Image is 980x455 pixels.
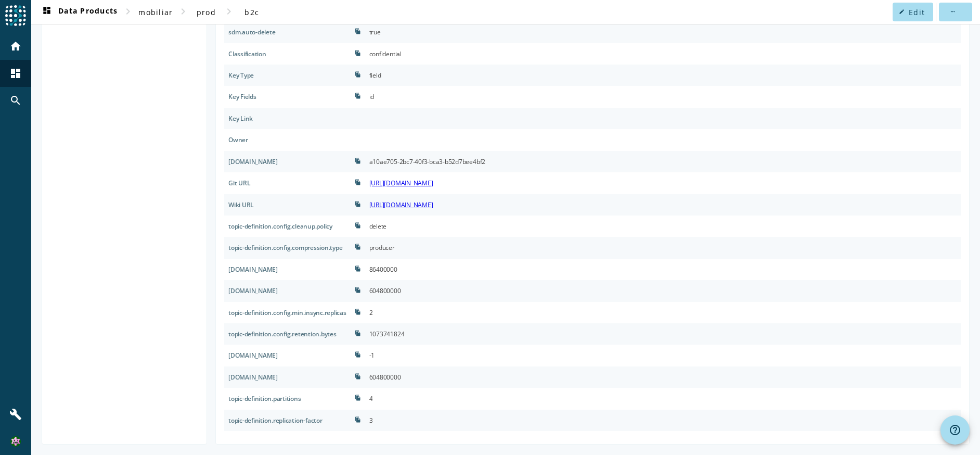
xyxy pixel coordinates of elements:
[369,306,373,319] div: 2
[355,351,361,358] i: file_copy
[355,179,361,185] i: file_copy
[355,201,361,207] i: file_copy
[9,40,22,53] mat-icon: home
[355,28,361,34] i: file_copy
[369,349,375,362] div: -1
[369,327,405,340] div: 1073741824
[355,50,361,56] i: file_copy
[235,3,268,21] button: b2c
[369,392,373,405] div: 4
[355,244,361,250] i: file_copy
[189,3,223,21] button: prod
[369,371,401,384] div: 604800000
[369,47,402,60] div: confidential
[355,158,361,164] i: file_copy
[177,5,189,18] mat-icon: chevron_right
[224,43,351,65] div: sdm.custom.classification
[949,424,961,436] mat-icon: help_outline
[10,436,21,447] img: 3487413f3e4f654dbcb0139c4dc6a4cd
[224,410,351,431] div: topic-definition.replication-factor
[223,5,235,18] mat-icon: chevron_right
[197,7,216,17] span: prod
[355,93,361,99] i: file_copy
[224,216,351,237] div: topic-definition.config.cleanup.policy
[355,309,361,315] i: file_copy
[369,263,397,276] div: 86400000
[224,345,351,366] div: topic-definition.config.retention.ms
[224,302,351,323] div: topic-definition.config.min.insync.replicas
[36,3,122,21] button: Data Products
[355,395,361,401] i: file_copy
[369,90,375,103] div: id
[369,220,387,233] div: delete
[355,416,361,423] i: file_copy
[138,7,173,17] span: mobiliar
[893,3,933,21] button: Edit
[369,284,401,297] div: 604800000
[369,200,433,209] a: [URL][DOMAIN_NAME]
[355,266,361,272] i: file_copy
[224,172,351,194] div: spoud.git.url
[355,71,361,78] i: file_copy
[41,6,53,18] mat-icon: dashboard
[224,388,351,409] div: topic-definition.partitions
[5,5,26,26] img: spoud-logo.svg
[355,287,361,293] i: file_copy
[949,9,955,15] mat-icon: more_horiz
[369,155,485,168] div: a10ae705-2bc7-40f3-bca3-b52d7bee4bf2
[899,9,905,15] mat-icon: edit
[122,5,134,18] mat-icon: chevron_right
[369,69,381,82] div: field
[355,373,361,380] i: file_copy
[244,7,259,17] span: b2c
[369,179,433,187] a: [URL][DOMAIN_NAME]
[369,241,395,254] div: producer
[224,108,351,129] div: sdm.custom.key_link
[9,408,22,421] mat-icon: build
[224,237,351,258] div: topic-definition.config.compression.type
[224,280,351,301] div: topic-definition.config.max.compaction.lag.ms
[9,67,22,80] mat-icon: dashboard
[909,7,925,17] span: Edit
[369,414,373,427] div: 3
[224,194,351,216] div: spoud.wiki.url
[9,94,22,107] mat-icon: search
[224,86,351,107] div: sdm.custom.key_fields
[224,129,351,150] div: sdm.data.user.email
[41,6,118,18] span: Data Products
[224,21,351,43] div: sdm.auto-delete
[355,222,361,229] i: file_copy
[224,259,351,280] div: topic-definition.config.delete.retention.ms
[134,3,177,21] button: mobiliar
[224,366,351,388] div: topic-definition.config.segment.ms
[224,151,351,172] div: sdm.owner.id
[369,26,381,39] div: true
[224,323,351,345] div: topic-definition.config.retention.bytes
[355,330,361,336] i: file_copy
[224,65,351,86] div: sdm.custom.key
